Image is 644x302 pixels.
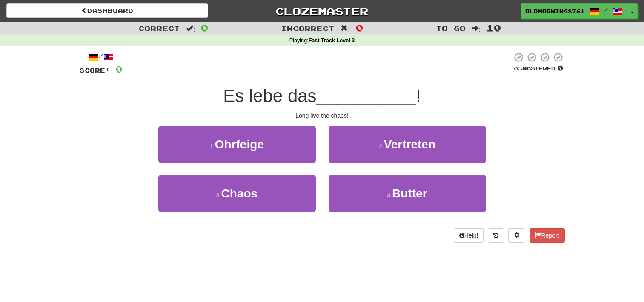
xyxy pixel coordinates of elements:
a: Dashboard [6,3,208,18]
div: Long live the chaos! [80,111,565,120]
span: / [604,7,608,13]
span: : [186,25,195,32]
span: Incorrect [281,24,335,32]
a: OldMorning8761 / [521,3,627,19]
span: To go [436,24,466,32]
span: 0 [201,23,208,33]
span: Ohrfeige [215,138,264,151]
span: 0 % [514,65,522,72]
span: Score: [80,67,110,74]
div: Mastered [512,65,565,73]
div: / [80,52,123,63]
small: 3 . [216,192,221,199]
button: Round history (alt+y) [488,228,504,243]
button: Report [530,228,564,243]
button: 3.Chaos [158,175,316,212]
a: Clozemaster [221,3,423,18]
span: Es lebe das [223,86,316,106]
button: Help! [454,228,484,243]
span: : [472,25,481,32]
span: 0 [356,23,363,33]
small: 1 . [210,143,215,150]
span: 10 [487,23,501,33]
button: 4.Butter [329,175,486,212]
span: Chaos [221,187,258,200]
span: 0 [115,64,123,74]
span: : [341,25,350,32]
button: 2.Vertreten [329,126,486,163]
strong: Fast Track Level 3 [309,38,355,44]
span: Correct [138,24,180,32]
small: 4 . [387,192,392,199]
span: Vertreten [384,138,435,151]
button: 1.Ohrfeige [158,126,316,163]
span: ! [416,86,421,106]
span: __________ [317,86,416,106]
span: OldMorning8761 [525,7,585,15]
small: 2 . [379,143,384,150]
span: Butter [392,187,427,200]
